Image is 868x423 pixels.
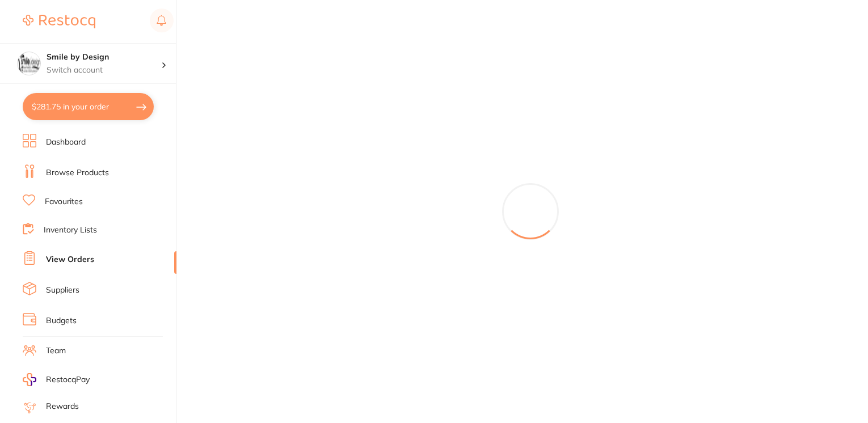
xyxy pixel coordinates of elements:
[23,373,90,386] a: RestocqPay
[46,137,86,148] a: Dashboard
[46,345,66,357] a: Team
[46,285,79,296] a: Suppliers
[44,225,97,236] a: Inventory Lists
[47,52,161,63] h4: Smile by Design
[46,315,77,327] a: Budgets
[46,374,90,386] span: RestocqPay
[47,65,161,76] p: Switch account
[46,401,79,412] a: Rewards
[18,52,40,75] img: Smile by Design
[45,196,83,208] a: Favourites
[23,9,95,35] a: Restocq Logo
[46,254,94,265] a: View Orders
[46,167,109,179] a: Browse Products
[23,93,154,120] button: $281.75 in your order
[23,373,36,386] img: RestocqPay
[23,15,95,28] img: Restocq Logo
